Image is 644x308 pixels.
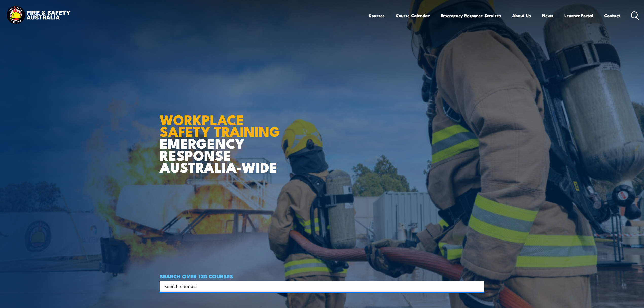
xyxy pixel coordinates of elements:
a: News [542,9,553,22]
h4: SEARCH OVER 120 COURSES [160,273,484,279]
strong: WORKPLACE SAFETY TRAINING [160,109,280,142]
a: Contact [604,9,620,22]
form: Search form [165,283,474,290]
button: Search magnifier button [475,283,482,290]
a: About Us [512,9,531,22]
a: Course Calendar [396,9,430,22]
input: Search input [164,282,473,290]
a: Emergency Response Services [441,9,501,22]
a: Learner Portal [564,9,593,22]
h1: EMERGENCY RESPONSE AUSTRALIA-WIDE [160,101,284,173]
a: Courses [369,9,385,22]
